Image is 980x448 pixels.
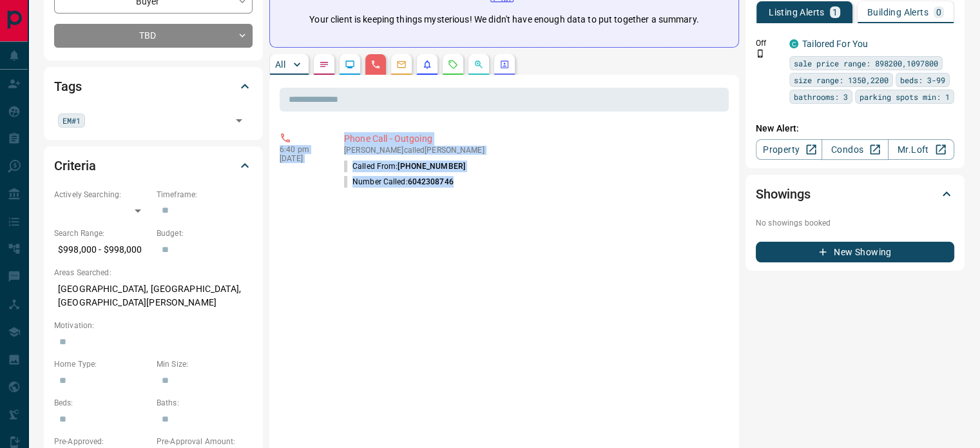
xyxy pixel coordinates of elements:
[789,39,798,48] div: condos.ca
[756,242,954,262] button: New Showing
[62,114,81,127] span: EM#1
[157,397,253,409] p: Baths:
[408,177,454,186] span: 6042308746
[756,179,954,209] div: Showings
[344,146,724,155] p: [PERSON_NAME] called [PERSON_NAME]
[821,139,888,160] a: Condos
[319,59,329,70] svg: Notes
[54,71,253,102] div: Tags
[54,189,150,200] p: Actively Searching:
[54,397,150,409] p: Beds:
[794,90,848,103] span: bathrooms: 3
[280,145,325,154] p: 6:40 pm
[54,436,150,447] p: Pre-Approved:
[499,59,510,70] svg: Agent Actions
[396,59,407,70] svg: Emails
[769,8,825,17] p: Listing Alerts
[398,162,465,171] span: [PHONE_NUMBER]
[54,155,96,176] h2: Criteria
[280,154,325,163] p: [DATE]
[275,60,285,69] p: All
[900,73,945,86] span: beds: 3-99
[157,358,253,370] p: Min Size:
[802,39,868,49] a: Tailored For You
[756,184,811,204] h2: Showings
[54,239,150,260] p: $998,000 - $998,000
[230,112,248,130] button: Open
[422,59,432,70] svg: Listing Alerts
[157,436,253,447] p: Pre-Approval Amount:
[344,132,724,146] p: Phone Call - Outgoing
[344,176,454,188] p: Number Called:
[54,228,150,239] p: Search Range:
[345,59,355,70] svg: Lead Browsing Activity
[936,8,941,17] p: 0
[344,161,465,172] p: Called From:
[474,59,484,70] svg: Opportunities
[309,13,698,26] p: Your client is keeping things mysterious! We didn't have enough data to put together a summary.
[54,320,253,331] p: Motivation:
[370,59,381,70] svg: Calls
[54,278,253,313] p: [GEOGRAPHIC_DATA], [GEOGRAPHIC_DATA], [GEOGRAPHIC_DATA][PERSON_NAME]
[756,49,765,58] svg: Push Notification Only
[54,267,253,278] p: Areas Searched:
[756,217,954,229] p: No showings booked
[756,139,822,160] a: Property
[54,24,253,48] div: TBD
[54,358,150,370] p: Home Type:
[157,228,253,239] p: Budget:
[756,122,954,135] p: New Alert:
[860,90,950,103] span: parking spots min: 1
[756,37,782,49] p: Off
[157,189,253,200] p: Timeframe:
[867,8,928,17] p: Building Alerts
[794,57,938,70] span: sale price range: 898200,1097800
[54,150,253,181] div: Criteria
[888,139,954,160] a: Mr.Loft
[794,73,889,86] span: size range: 1350,2200
[832,8,838,17] p: 1
[54,76,81,97] h2: Tags
[448,59,458,70] svg: Requests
